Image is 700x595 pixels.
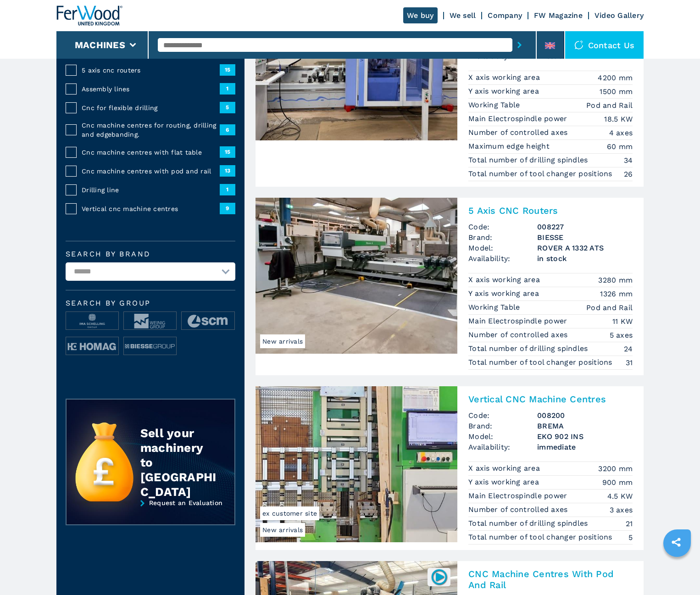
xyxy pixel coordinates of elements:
[468,357,615,367] p: Total number of tool changer positions
[82,167,220,176] span: Cnc machine centres with pod and rail
[82,84,220,94] span: Assembly lines
[220,184,235,195] span: 1
[574,40,583,50] img: Contact us
[468,491,570,501] p: Main Electrospindle power
[624,155,633,166] em: 34
[468,86,541,96] p: Y axis working area
[66,499,235,532] a: Request an Evaluation
[220,146,235,157] span: 15
[602,477,633,488] em: 900 mm
[610,505,633,515] em: 3 axes
[256,386,644,550] a: Vertical CNC Machine Centres BREMA EKO 902 INSNew arrivalsex customer siteVertical CNC Machine Ce...
[124,337,176,356] img: image
[610,330,633,340] em: 5 axes
[626,518,633,529] em: 21
[124,312,176,330] img: image
[537,243,633,253] h3: ROVER A 1332 ATS
[468,205,633,216] h2: 5 Axis CNC Routers
[468,431,537,442] span: Model:
[594,11,644,20] a: Video Gallery
[75,39,125,50] button: Machines
[220,102,235,113] span: 5
[220,124,235,135] span: 6
[468,410,537,421] span: Code:
[82,66,220,75] span: 5 axis cnc routers
[403,7,438,23] a: We buy
[256,386,457,542] img: Vertical CNC Machine Centres BREMA EKO 902 INS
[66,312,118,330] img: image
[220,165,235,176] span: 13
[468,442,537,452] span: Availability:
[626,357,633,368] em: 31
[512,34,527,56] button: submit-button
[598,72,633,83] em: 4200 mm
[468,394,633,405] h2: Vertical CNC Machine Centres
[537,431,633,442] h3: EKO 902 INS
[468,477,541,487] p: Y axis working area
[604,114,633,124] em: 18.5 KW
[598,463,633,474] em: 3200 mm
[56,6,122,26] img: Ferwood
[430,568,448,586] img: 007813
[256,198,644,375] a: 5 Axis CNC Routers BIESSE ROVER A 1332 ATSNew arrivals5 Axis CNC RoutersCode:008227Brand:BIESSEMo...
[82,204,220,213] span: Vertical cnc machine centres
[220,83,235,94] span: 1
[537,232,633,243] h3: BIESSE
[598,275,633,285] em: 3280 mm
[66,337,118,356] img: image
[140,426,217,499] div: Sell your machinery to [GEOGRAPHIC_DATA]
[468,222,537,232] span: Code:
[468,463,542,473] p: X axis working area
[468,155,590,165] p: Total number of drilling spindles
[468,289,541,299] p: Y axis working area
[468,275,542,285] p: X axis working area
[82,185,220,195] span: Drilling line
[450,11,476,20] a: We sell
[488,11,522,20] a: Company
[537,253,633,264] span: in stock
[612,316,633,327] em: 11 KW
[607,491,633,501] em: 4.5 KW
[665,531,688,554] a: sharethis
[468,505,570,515] p: Number of controlled axes
[565,31,644,59] div: Contact us
[628,532,633,543] em: 5
[82,121,220,139] span: Cnc machine centres for routing, drilling and edgebanding.
[260,506,319,520] span: ex customer site
[537,442,633,452] span: immediate
[468,518,590,528] p: Total number of drilling spindles
[468,568,633,590] h2: CNC Machine Centres With Pod And Rail
[468,344,590,354] p: Total number of drilling spindles
[468,128,570,138] p: Number of controlled axes
[468,114,570,124] p: Main Electrospindle power
[600,86,633,97] em: 1500 mm
[537,222,633,232] h3: 008227
[220,64,235,75] span: 15
[468,253,537,264] span: Availability:
[182,312,234,330] img: image
[468,72,542,83] p: X axis working area
[661,554,693,588] iframe: Chat
[468,532,615,542] p: Total number of tool changer positions
[468,141,552,151] p: Maximum edge height
[468,421,537,431] span: Brand:
[260,334,305,348] span: New arrivals
[256,198,457,354] img: 5 Axis CNC Routers BIESSE ROVER A 1332 ATS
[220,203,235,214] span: 9
[468,232,537,243] span: Brand:
[468,100,522,110] p: Working Table
[537,421,633,431] h3: BREMA
[586,302,633,313] em: Pod and Rail
[624,344,633,354] em: 24
[468,316,570,326] p: Main Electrospindle power
[609,128,633,138] em: 4 axes
[534,11,583,20] a: FW Magazine
[468,243,537,253] span: Model:
[260,523,305,537] span: New arrivals
[624,169,633,179] em: 26
[600,289,633,299] em: 1326 mm
[66,300,235,307] span: Search by group
[468,330,570,340] p: Number of controlled axes
[82,103,220,112] span: Cnc for flexible drilling
[468,302,522,312] p: Working Table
